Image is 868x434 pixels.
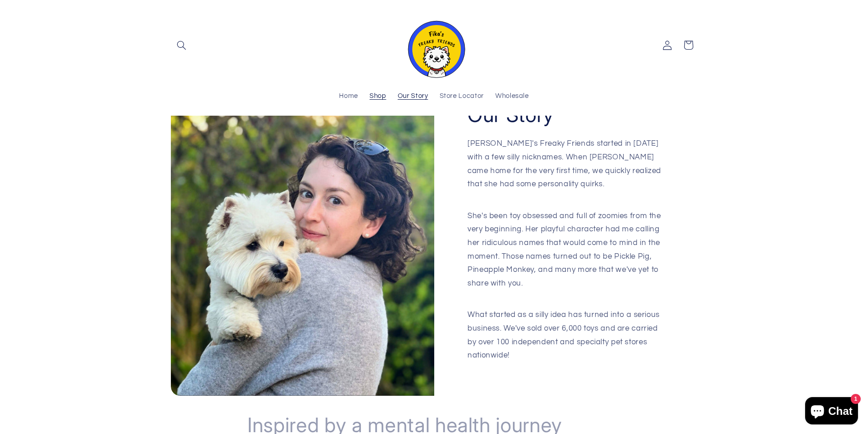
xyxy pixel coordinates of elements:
img: Fika's Freaky Friends [402,13,466,78]
a: Fika's Freaky Friends [399,9,470,82]
img: logo [4,4,66,15]
a: Our Story [392,87,434,107]
p: [PERSON_NAME]'s Freaky Friends started in [DATE] with a few silly nicknames. When [PERSON_NAME] c... [467,137,664,204]
a: Log in [4,65,27,72]
span: Shop [370,92,386,101]
span: Store Locator [440,92,484,101]
div: You will be redirected to our universal log in page. [4,48,133,64]
p: What started as a silly idea has turned into a serious business. We've sold over 6,000 toys and a... [467,308,664,362]
span: Our Story [398,92,428,101]
inbox-online-store-chat: Shopify online store chat [802,397,861,427]
summary: Search [171,35,192,56]
span: Home [339,92,358,101]
a: Wholesale [489,87,534,107]
button: Log in [4,64,27,74]
div: Hello! Please Log In [4,40,133,48]
p: She's been toy obsessed and full of zoomies from the very beginning. Her playful character had me... [467,209,664,304]
a: Home [334,87,364,107]
h2: Inspired by a mental health journey [247,407,621,433]
a: Store Locator [434,87,489,107]
span: Wholesale [495,92,529,101]
a: Shop [364,87,392,107]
